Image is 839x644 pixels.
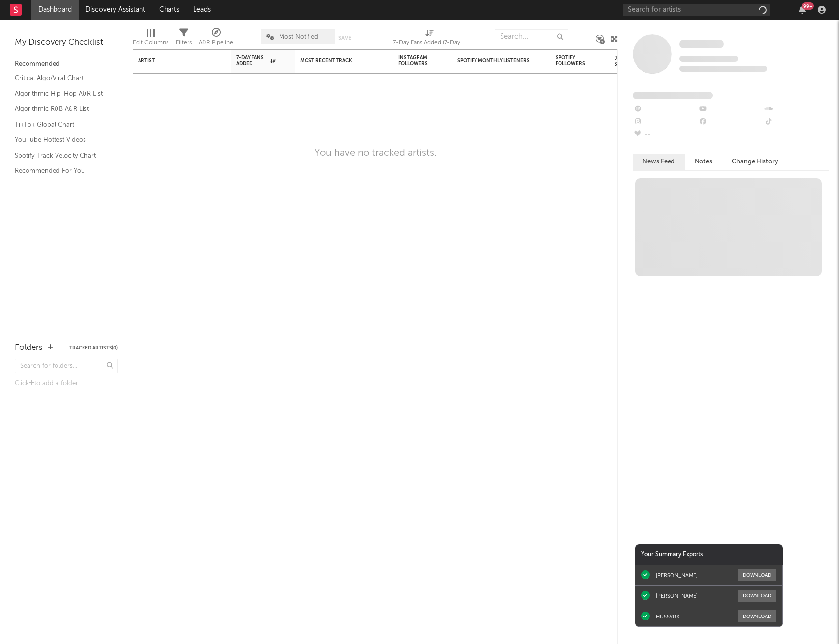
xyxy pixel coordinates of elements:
[393,37,467,49] div: 7-Day Fans Added (7-Day Fans Added)
[656,572,698,579] div: [PERSON_NAME]
[556,55,590,67] div: Spotify Followers
[236,55,268,67] span: 7-Day Fans Added
[457,58,531,64] div: Spotify Monthly Listeners
[314,147,437,159] div: You have no tracked artists.
[398,55,433,67] div: Instagram Followers
[633,154,685,170] button: News Feed
[15,378,118,390] div: Click to add a folder.
[679,40,724,48] span: Some Artist
[176,25,192,53] div: Filters
[679,39,724,49] a: Some Artist
[15,359,118,373] input: Search for folders...
[15,134,108,145] a: YouTube Hottest Videos
[685,154,722,170] button: Notes
[764,116,829,129] div: --
[15,119,108,130] a: TikTok Global Chart
[635,544,783,565] div: Your Summary Exports
[633,116,698,129] div: --
[199,25,233,53] div: A&R Pipeline
[495,29,568,44] input: Search...
[338,35,351,41] button: Save
[15,342,43,354] div: Folders
[633,129,698,141] div: --
[722,154,788,170] button: Change History
[656,613,680,620] div: HUSSVRX
[633,103,698,116] div: --
[698,116,763,129] div: --
[133,25,168,53] div: Edit Columns
[15,73,108,83] a: Critical Algo/Viral Chart
[15,37,118,49] div: My Discovery Checklist
[15,58,118,70] div: Recommended
[802,2,814,10] div: 99 +
[15,150,108,161] a: Spotify Track Velocity Chart
[799,6,806,14] button: 99+
[15,165,108,176] a: Recommended For You
[698,103,763,116] div: --
[15,104,108,114] a: Algorithmic R&B A&R List
[656,592,698,599] div: [PERSON_NAME]
[138,58,212,64] div: Artist
[738,569,776,581] button: Download
[764,103,829,116] div: --
[738,610,776,622] button: Download
[279,34,318,40] span: Most Notified
[615,55,639,67] div: Jump Score
[15,88,108,99] a: Algorithmic Hip-Hop A&R List
[199,37,233,49] div: A&R Pipeline
[738,590,776,602] button: Download
[633,92,713,99] span: Fans Added by Platform
[679,66,767,72] span: 0 fans last week
[176,37,192,49] div: Filters
[300,58,374,64] div: Most Recent Track
[679,56,738,62] span: Tracking Since: [DATE]
[623,4,770,16] input: Search for artists
[133,37,168,49] div: Edit Columns
[393,25,467,53] div: 7-Day Fans Added (7-Day Fans Added)
[69,346,118,350] button: Tracked Artists(0)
